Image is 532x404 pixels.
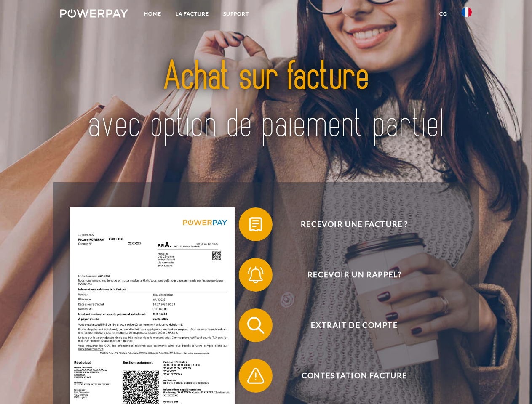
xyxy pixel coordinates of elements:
[251,207,457,241] span: Recevoir une facture ?
[251,258,457,292] span: Recevoir un rappel?
[239,207,458,241] button: Recevoir une facture ?
[80,40,452,161] img: title-powerpay_fr.svg
[251,359,457,393] span: Contestation Facture
[432,6,454,21] a: CG
[239,308,458,342] button: Extrait de compte
[245,315,266,336] img: qb_search.svg
[168,6,216,21] a: LA FACTURE
[239,359,458,393] button: Contestation Facture
[239,258,458,292] button: Recevoir un rappel?
[251,308,457,342] span: Extrait de compte
[245,365,266,386] img: qb_warning.svg
[245,214,266,235] img: qb_bill.svg
[216,6,256,21] a: Support
[245,264,266,285] img: qb_bell.svg
[462,7,472,17] img: fr
[60,9,128,18] img: logo-powerpay-white.svg
[137,6,168,21] a: Home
